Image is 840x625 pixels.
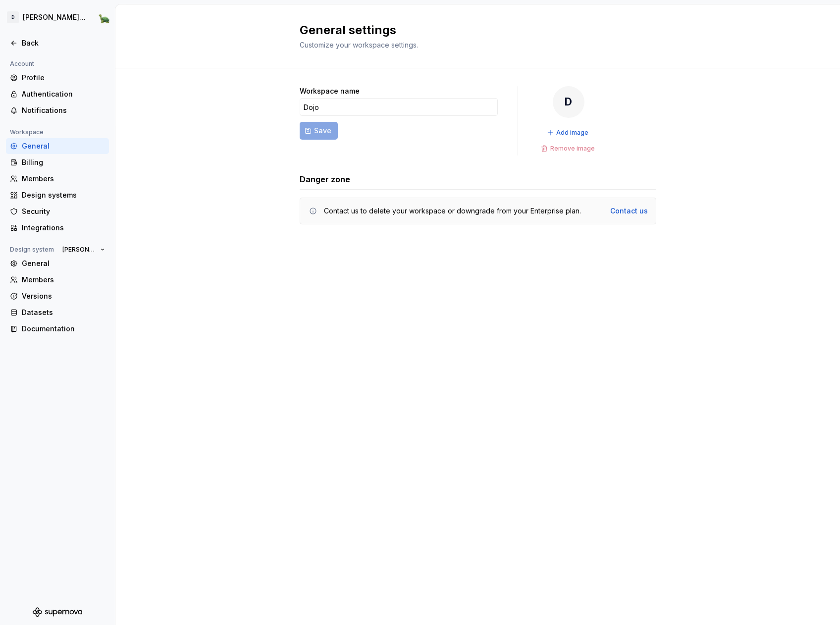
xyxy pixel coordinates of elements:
div: D [553,86,584,118]
div: Notifications [22,105,105,115]
div: General [22,141,105,151]
a: Profile [6,70,109,86]
div: Integrations [22,223,105,233]
div: Contact us to delete your workspace or downgrade from your Enterprise plan. [324,206,581,216]
div: Design system [6,244,58,256]
a: General [6,138,109,154]
h3: Danger zone [300,173,350,185]
div: Profile [22,73,105,83]
div: Account [6,58,38,70]
div: Back [22,38,105,48]
a: Integrations [6,220,109,236]
div: Workspace [6,126,48,138]
a: Members [6,171,109,187]
a: Notifications [6,103,109,118]
div: Authentication [22,89,105,99]
label: Workspace name [300,86,360,96]
svg: Supernova Logo [33,607,82,617]
div: Documentation [22,324,105,334]
div: Members [22,275,105,285]
div: [PERSON_NAME]-design-system [23,12,86,22]
div: Members [22,174,105,184]
a: Contact us [610,206,648,216]
button: D[PERSON_NAME]-design-systemDave Musson [2,6,113,28]
div: D [7,11,19,23]
a: Versions [6,288,109,304]
img: Dave Musson [98,11,110,23]
div: General [22,259,105,268]
div: Design systems [22,190,105,200]
a: Documentation [6,321,109,337]
span: [PERSON_NAME]-design-system [62,246,97,254]
a: Design systems [6,187,109,203]
span: Add image [556,129,588,137]
span: Customize your workspace settings. [300,41,418,49]
a: General [6,256,109,271]
a: Members [6,272,109,288]
a: Datasets [6,305,109,320]
h2: General settings [300,22,644,38]
button: Add image [544,126,593,140]
div: Security [22,207,105,216]
a: Back [6,35,109,51]
div: Versions [22,291,105,301]
div: Billing [22,157,105,167]
a: Billing [6,155,109,170]
a: Security [6,204,109,219]
a: Authentication [6,86,109,102]
div: Datasets [22,308,105,317]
